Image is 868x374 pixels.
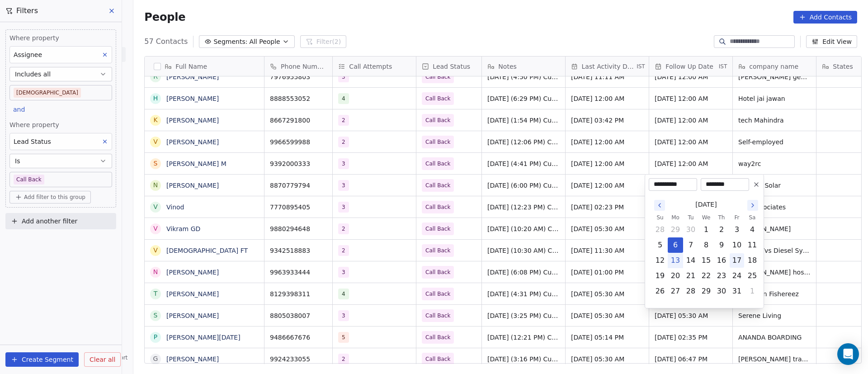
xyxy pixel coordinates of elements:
[698,213,714,222] th: Wednesday
[684,269,698,283] button: Tuesday, October 21st, 2025
[683,213,698,222] th: Tuesday
[745,253,759,268] button: Saturday, October 18th, 2025
[699,269,713,283] button: Wednesday, October 22nd, 2025
[668,238,683,252] button: Monday, October 6th, 2025, selected
[684,284,698,298] button: Tuesday, October 28th, 2025
[730,223,744,237] button: Friday, October 3rd, 2025
[653,253,667,268] button: Sunday, October 12th, 2025
[699,238,713,252] button: Wednesday, October 8th, 2025
[730,284,744,298] button: Friday, October 31st, 2025
[745,223,759,237] button: Saturday, October 4th, 2025
[684,238,698,252] button: Tuesday, October 7th, 2025
[729,213,745,222] th: Friday
[714,223,729,237] button: Thursday, October 2nd, 2025
[730,253,744,268] button: Friday, October 17th, 2025
[668,284,683,298] button: Monday, October 27th, 2025
[668,223,683,237] button: Monday, September 29th, 2025
[730,238,744,252] button: Friday, October 10th, 2025
[745,238,759,252] button: Saturday, October 11th, 2025
[654,200,665,211] button: Go to the Previous Month
[714,238,729,252] button: Thursday, October 9th, 2025
[653,284,667,298] button: Sunday, October 26th, 2025
[668,269,683,283] button: Monday, October 20th, 2025
[714,253,729,268] button: Thursday, October 16th, 2025
[684,223,698,237] button: Tuesday, September 30th, 2025
[745,213,760,222] th: Saturday
[699,284,713,298] button: Wednesday, October 29th, 2025
[747,200,758,211] button: Go to the Next Month
[668,253,683,268] button: Today, Monday, October 13th, 2025
[714,269,729,283] button: Thursday, October 23rd, 2025
[745,269,759,283] button: Saturday, October 25th, 2025
[699,223,713,237] button: Wednesday, October 1st, 2025
[668,213,683,222] th: Monday
[652,213,760,299] table: October 2025
[653,238,667,252] button: Sunday, October 5th, 2025
[745,284,759,298] button: Saturday, November 1st, 2025
[695,200,717,209] span: [DATE]
[653,223,667,237] button: Sunday, September 28th, 2025
[653,269,667,283] button: Sunday, October 19th, 2025
[699,253,713,268] button: Wednesday, October 15th, 2025
[730,269,744,283] button: Friday, October 24th, 2025
[652,213,668,222] th: Sunday
[714,284,729,298] button: Thursday, October 30th, 2025
[684,253,698,268] button: Tuesday, October 14th, 2025
[714,213,729,222] th: Thursday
